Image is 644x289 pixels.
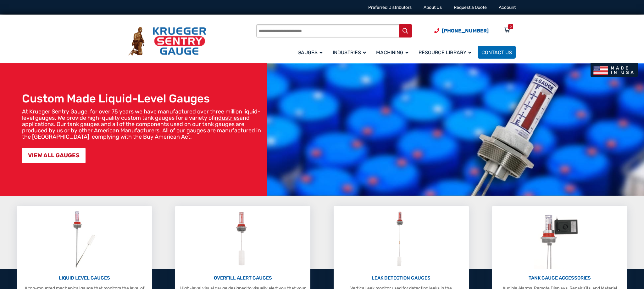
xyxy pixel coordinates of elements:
img: Made In USA [591,63,638,77]
p: OVERFILL ALERT GAUGES [178,275,307,282]
a: industries [215,114,240,121]
div: 0 [510,24,512,29]
span: Machining [376,49,408,55]
a: Contact Us [478,46,516,59]
span: Gauges [297,49,323,55]
img: Krueger Sentry Gauge [128,27,206,56]
p: LIQUID LEVEL GAUGES [20,275,149,282]
p: TANK GAUGE ACCESSORIES [495,275,624,282]
img: Tank Gauge Accessories [534,209,585,269]
h1: Custom Made Liquid-Level Gauges [22,92,264,105]
span: Resource Library [419,49,471,55]
span: Industries [333,49,366,55]
a: Industries [329,45,372,60]
a: VIEW ALL GAUGES [22,148,86,163]
a: Phone Number (920) 434-8860 [434,27,489,35]
img: Overfill Alert Gauges [229,209,257,269]
p: LEAK DETECTION GAUGES [337,275,466,282]
span: [PHONE_NUMBER] [442,28,489,34]
a: Request a Quote [454,5,487,10]
a: Account [499,5,516,10]
img: bg_hero_bannerksentry [267,63,644,196]
img: Leak Detection Gauges [389,209,414,269]
img: Liquid Level Gauges [68,209,101,269]
a: Gauges [294,45,329,60]
a: About Us [424,5,442,10]
a: Machining [372,45,415,60]
p: At Krueger Sentry Gauge, for over 75 years we have manufactured over three million liquid-level g... [22,108,264,140]
a: Preferred Distributors [368,5,412,10]
a: Resource Library [415,45,478,60]
span: Contact Us [481,49,512,55]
